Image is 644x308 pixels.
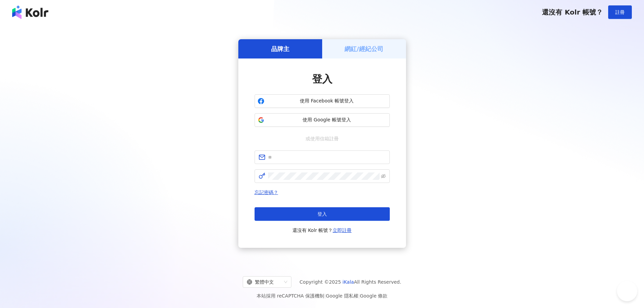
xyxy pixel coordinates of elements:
[381,174,386,179] span: eye-invisible
[267,117,387,123] span: 使用 Google 帳號登入
[255,94,390,108] button: 使用 Facebook 帳號登入
[617,281,637,301] iframe: Help Scout Beacon - Open
[344,45,383,53] h5: 網紅/經紀公司
[615,9,625,15] span: 註冊
[255,190,278,195] a: 忘記密碼？
[300,278,401,286] span: Copyright © 2025 All Rights Reserved.
[271,45,289,53] h5: 品牌主
[12,5,48,19] img: logo
[542,8,603,16] span: 還沒有 Kolr 帳號？
[255,207,390,221] button: 登入
[301,135,343,142] span: 或使用信箱註冊
[608,5,632,19] button: 註冊
[360,293,387,299] a: Google 條款
[333,228,352,233] a: 立即註冊
[358,293,360,299] span: |
[312,73,332,85] span: 登入
[324,293,326,299] span: |
[257,292,387,300] span: 本站採用 reCAPTCHA 保護機制
[292,226,352,234] span: 還沒有 Kolr 帳號？
[255,113,390,127] button: 使用 Google 帳號登入
[342,279,354,285] a: iKala
[267,98,387,104] span: 使用 Facebook 帳號登入
[247,277,281,287] div: 繁體中文
[317,211,327,217] span: 登入
[326,293,358,299] a: Google 隱私權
